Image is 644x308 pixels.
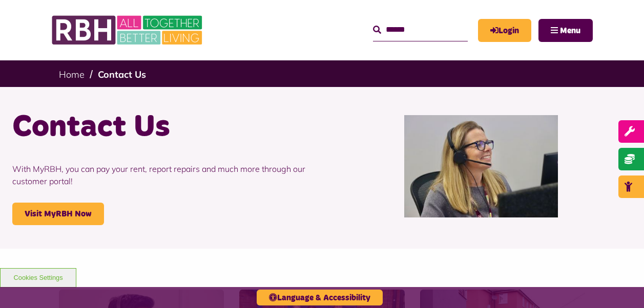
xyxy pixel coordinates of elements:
a: Home [59,69,85,80]
a: Visit MyRBH Now [12,203,104,225]
span: Menu [560,27,580,35]
button: Language & Accessibility [257,290,383,305]
p: With MyRBH, you can pay your rent, report repairs and much more through our customer portal! [12,147,315,203]
button: Navigation [538,19,593,42]
a: MyRBH [478,19,531,42]
img: RBH [51,10,205,50]
h1: Contact Us [12,107,315,147]
iframe: Netcall Web Assistant for live chat [598,262,644,308]
a: Contact Us [98,69,146,80]
img: Contact Centre February 2024 (1) [404,115,558,217]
